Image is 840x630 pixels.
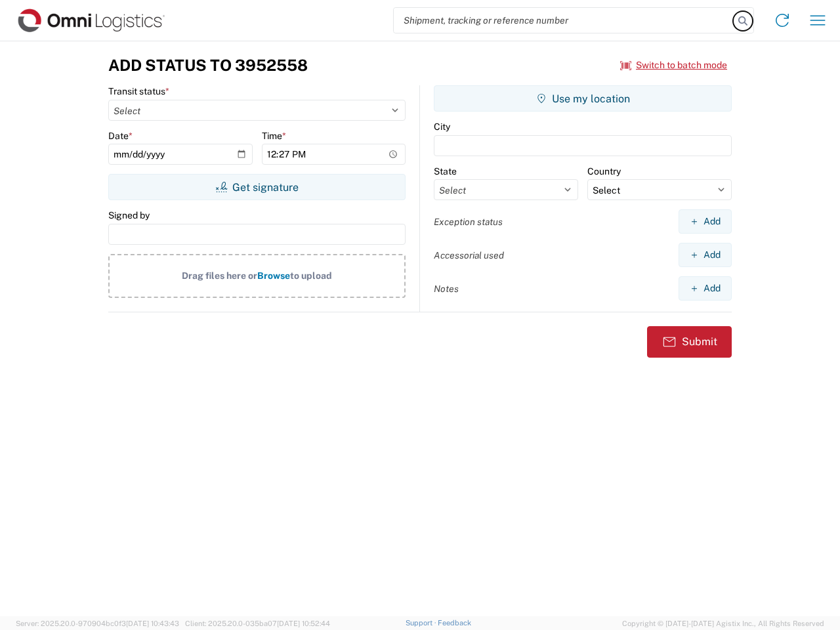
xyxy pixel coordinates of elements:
[185,619,330,627] span: Client: 2025.20.0-035ba07
[438,619,471,627] a: Feedback
[108,130,133,142] label: Date
[108,209,150,221] label: Signed by
[679,276,732,301] button: Add
[108,56,308,75] h3: Add Status to 3952558
[434,121,450,133] label: City
[257,270,290,281] span: Browse
[679,243,732,267] button: Add
[108,85,169,97] label: Transit status
[434,216,503,228] label: Exception status
[620,54,727,76] button: Switch to batch mode
[290,270,332,281] span: to upload
[394,8,734,33] input: Shipment, tracking or reference number
[277,619,330,627] span: [DATE] 10:52:44
[622,618,824,629] span: Copyright © [DATE]-[DATE] Agistix Inc., All Rights Reserved
[587,165,621,177] label: Country
[108,174,406,200] button: Get signature
[126,619,179,627] span: [DATE] 10:43:43
[679,209,732,234] button: Add
[434,249,504,261] label: Accessorial used
[434,85,732,112] button: Use my location
[434,165,457,177] label: State
[434,283,459,295] label: Notes
[182,270,257,281] span: Drag files here or
[406,619,438,627] a: Support
[647,326,732,358] button: Submit
[262,130,286,142] label: Time
[16,619,179,627] span: Server: 2025.20.0-970904bc0f3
